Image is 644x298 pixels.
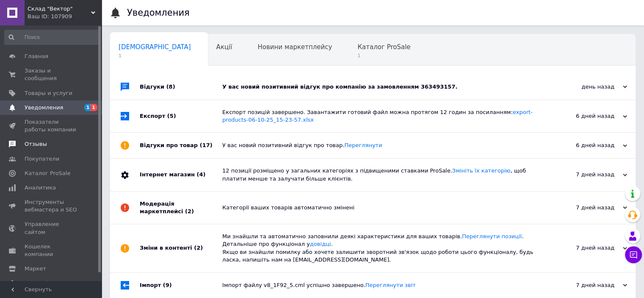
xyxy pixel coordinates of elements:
[119,43,191,51] span: [DEMOGRAPHIC_DATA]
[542,281,627,289] div: 7 дней назад
[542,83,627,91] div: день назад
[25,140,47,148] span: Отзывы
[344,142,382,148] a: Переглянути
[25,89,72,97] span: Товары и услуги
[163,282,172,288] span: (9)
[222,109,533,123] a: export-products-06-10-25_15-23-57.xlsx
[140,224,222,272] div: Зміни в контенті
[25,265,46,273] span: Маркет
[25,279,55,287] span: Настройки
[365,282,416,288] a: Переглянути звіт
[167,113,176,119] span: (5)
[452,167,511,174] a: Змініть їх категорію
[222,233,542,264] div: Ми знайшли та автоматично заповнили деякі характеристики для ваших товарів. . Детальніше про функ...
[28,13,102,20] div: Ваш ID: 107909
[542,204,627,212] div: 7 дней назад
[140,74,222,100] div: Відгуки
[222,142,542,149] div: У вас новий позитивний відгук про товар.
[25,198,78,214] span: Инструменты вебмастера и SEO
[542,142,627,149] div: 6 дней назад
[119,53,191,59] span: 1
[357,53,410,59] span: 1
[166,84,175,90] span: (8)
[25,67,78,82] span: Заказы и сообщения
[357,43,410,51] span: Каталог ProSale
[25,118,78,134] span: Показатели работы компании
[28,5,91,13] span: Склад "Вектор"
[25,155,59,163] span: Покупатели
[127,8,190,18] h1: Уведомления
[25,243,78,258] span: Кошелек компании
[140,100,222,132] div: Експорт
[542,171,627,178] div: 7 дней назад
[25,170,70,177] span: Каталог ProSale
[196,171,205,178] span: (4)
[4,30,100,45] input: Поиск
[140,273,222,298] div: Імпорт
[222,167,542,182] div: 12 позиції розміщено у загальних категоріях з підвищеними ставками ProSale. , щоб платити менше т...
[140,192,222,224] div: Модерація маркетплейсі
[91,104,97,111] span: 1
[25,184,56,192] span: Аналитика
[222,109,542,124] div: Експорт позицій завершено. Завантажити готовий файл можна протягом 12 годин за посиланням:
[140,159,222,191] div: Інтернет магазин
[542,112,627,120] div: 6 дней назад
[25,220,78,236] span: Управление сайтом
[257,43,332,51] span: Новини маркетплейсу
[194,245,203,251] span: (2)
[185,208,194,214] span: (2)
[222,281,542,289] div: Імпорт файлу v8_1F92_5.cml успішно завершено.
[200,142,213,148] span: (17)
[216,43,232,51] span: Акції
[310,241,331,247] a: довідці
[222,83,542,91] div: У вас новий позитивний відгук про компанію за замовленням 363493157.
[84,104,91,111] span: 1
[462,233,522,240] a: Переглянути позиції
[625,246,642,263] button: Чат с покупателем
[140,133,222,158] div: Відгуки про товар
[25,53,48,60] span: Главная
[25,104,63,111] span: Уведомления
[222,204,542,212] div: Категорії ваших товарів автоматично змінені
[542,244,627,252] div: 7 дней назад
